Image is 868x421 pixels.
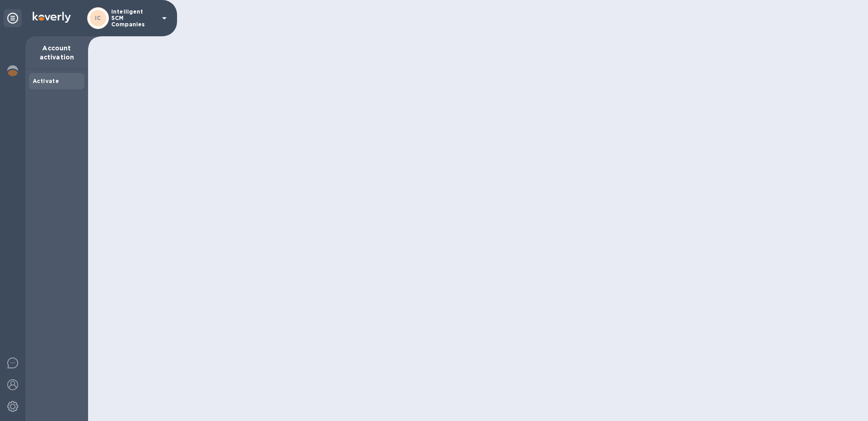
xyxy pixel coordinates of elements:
[33,12,71,23] img: Logo
[33,78,59,84] b: Activate
[95,15,101,21] b: IC
[111,9,157,28] p: Intelligent SCM Companies
[4,9,22,27] div: Unpin categories
[33,44,81,62] p: Account activation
